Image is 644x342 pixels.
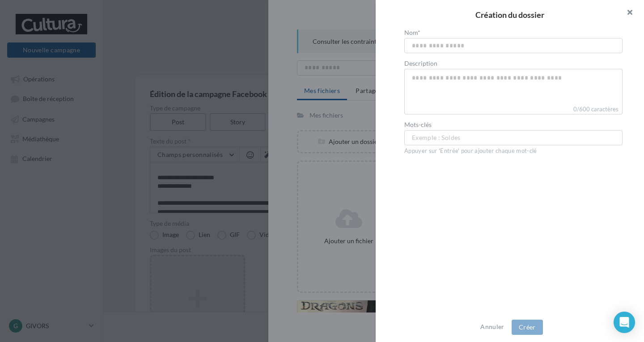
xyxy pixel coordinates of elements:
[404,122,623,128] label: Mots-clés
[404,60,623,67] label: Description
[404,147,623,155] div: Appuyer sur 'Entrée' pour ajouter chaque mot-clé
[477,321,508,332] button: Annuler
[512,320,543,335] button: Créer
[614,312,635,333] div: Open Intercom Messenger
[412,133,461,143] span: Exemple : Soldes
[404,105,623,114] label: 0/600 caractères
[390,11,630,19] h2: Création du dossier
